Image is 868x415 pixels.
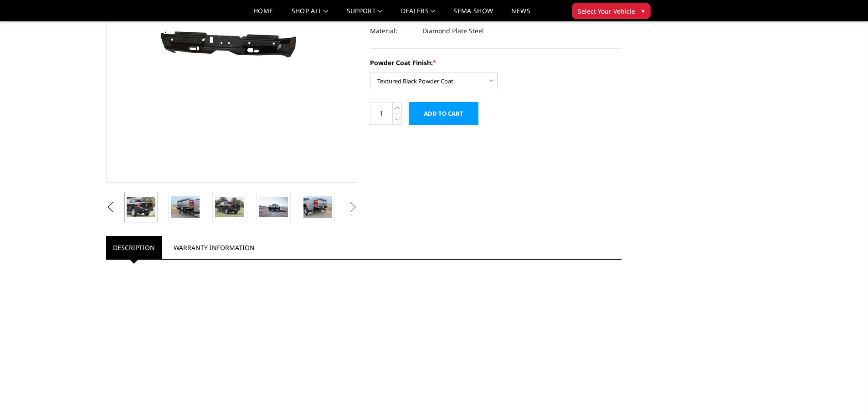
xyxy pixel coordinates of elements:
[409,102,478,125] input: Add to Cart
[171,196,200,218] img: 2019-2025 Ram 2500-3500 - FT Series - Rear Bumper
[370,23,416,39] dt: Material:
[347,8,383,21] a: Support
[453,8,493,21] a: SEMA Show
[167,236,262,259] a: Warranty Information
[572,3,651,19] button: Select Your Vehicle
[578,6,635,16] span: Select Your Vehicle
[401,8,436,21] a: Dealers
[422,23,484,39] dd: Diamond Plate Steel
[292,8,329,21] a: shop all
[215,197,244,216] img: 2019-2025 Ram 2500-3500 - FT Series - Rear Bumper
[104,200,118,214] button: Previous
[370,58,621,67] label: Powder Coat Finish:
[346,200,360,214] button: Next
[303,196,332,218] img: 2019-2025 Ram 2500-3500 - FT Series - Rear Bumper
[127,197,155,216] img: 2019-2025 Ram 2500-3500 - FT Series - Rear Bumper
[259,197,288,216] img: 2019-2025 Ram 2500-3500 - FT Series - Rear Bumper
[511,8,530,21] a: News
[253,8,273,21] a: Home
[642,6,645,15] span: ▾
[106,236,162,259] a: Description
